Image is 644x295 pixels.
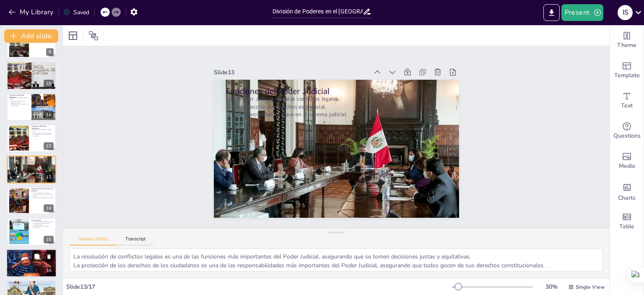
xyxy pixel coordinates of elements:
[9,100,29,103] p: La administración de recursos públicos es esencial.
[214,68,369,76] div: Slide 13
[9,162,54,163] p: La imparcialidad es clave en el sistema judicial.
[31,129,54,132] p: El Poder Legislativo elabora y modifica leyes.
[226,110,447,118] p: La imparcialidad es clave en el sistema judicial.
[610,55,644,86] div: Add ready made slides
[46,48,54,56] div: 9
[7,187,56,214] div: 14
[63,8,89,16] div: Saved
[610,176,644,206] div: Add charts and graphs
[618,193,636,203] span: Charts
[66,29,80,42] div: Layout
[7,62,56,89] div: 10
[70,236,117,245] button: Speaker Notes
[31,188,54,192] p: Importancia de la División de Poderes
[31,125,54,130] p: Funciones del Poder Legislativo
[32,251,42,261] button: Duplicate Slide
[226,95,447,103] p: El Poder Judicial resuelve conflictos legales.
[226,103,447,110] p: La protección de derechos es esencial.
[618,4,633,21] button: i s
[9,284,54,287] p: Agradecemos su atención y participación en esta presentación sobre la División de Poderes en el [...
[9,94,29,99] p: Funciones del Poder Ejecutivo
[619,162,635,171] span: Media
[31,197,54,199] p: La participación ciudadana es promovida.
[44,204,54,212] div: 14
[610,116,644,146] div: Get real-time input from your audience
[9,251,54,256] p: - Constitución Política del Perú. - [PERSON_NAME] (2020). La División de Poderes en el [GEOGRAPHI...
[9,103,29,106] p: La política exterior es dirigida por el Poder Ejecutivo.
[561,4,603,21] button: Present
[613,131,641,141] span: Questions
[44,236,54,243] div: 15
[9,97,29,100] p: Implementación [PERSON_NAME] es clave.
[31,226,54,229] p: La comprensión de los poderes es fundamental.
[44,267,54,274] div: 16
[31,194,54,197] p: La transparencia se fomenta a través de la división.
[610,25,644,55] div: Change the overall theme
[9,63,54,65] p: Defensoría del Pueblo
[9,65,54,67] p: La Defensoría investiga quejas sobre derechos humanos.
[619,222,634,231] span: Table
[4,29,58,43] button: Add slide
[9,250,54,253] p: Bibliografía
[9,159,54,160] p: El Poder Judicial resuelve conflictos legales.
[44,80,54,87] div: 10
[7,124,56,152] div: 12
[610,86,644,116] div: Add text boxes
[31,193,54,194] p: La división de poderes evita abusos.
[6,249,57,277] div: 16
[31,219,54,222] p: Conclusiones
[117,236,154,245] button: Transcript
[9,282,54,284] p: Agradecimientos
[31,223,54,226] p: La división de poderes fomenta la confianza ciudadana.
[610,146,644,176] div: Add images, graphics, shapes or video
[31,134,54,137] p: La representación de la ciudadanía es fundamental.
[9,160,54,162] p: La protección de derechos es esencial.
[614,71,640,80] span: Template
[88,31,99,41] span: Position
[7,156,56,183] div: 13
[6,5,57,19] button: My Library
[621,101,633,110] span: Text
[543,4,560,21] button: Export to PowerPoint
[541,283,561,291] div: 30 %
[610,206,644,237] div: Add a table
[576,284,605,290] span: Single View
[44,142,54,150] div: 12
[617,41,636,50] span: Theme
[44,173,54,181] div: 13
[7,93,56,121] div: 11
[9,157,54,159] p: Funciones del Poder Judicial
[226,86,447,97] p: Funciones del Poder Judicial
[66,283,452,291] div: Slide 13 / 17
[7,31,56,58] div: 9
[7,218,56,245] div: 15
[9,68,54,70] p: La promoción de políticas públicas es esencial.
[618,5,633,20] div: i s
[9,66,54,68] p: La Defensoría actúa como intermediario entre ciudadanos y Estado.
[44,111,54,118] div: 11
[31,221,54,223] p: La interacción entre poderes es esencial.
[70,248,603,272] textarea: La resolución de conflictos legales es una de las funciones más importantes del Poder Judicial, a...
[44,251,54,261] button: Delete Slide
[31,132,54,134] p: La fiscalización es una función clave.
[273,5,363,18] input: Insert title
